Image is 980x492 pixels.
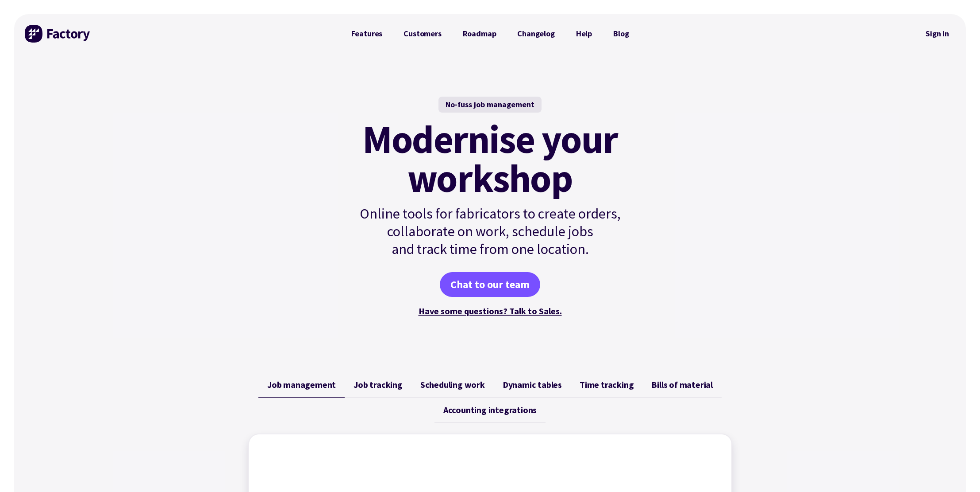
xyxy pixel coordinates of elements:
a: Features [341,25,393,43]
a: Help [565,25,603,43]
p: Online tools for fabricators to create orders, collaborate on work, schedule jobs and track time ... [341,205,640,258]
nav: Secondary Navigation [919,23,955,44]
div: No-fuss job management [438,97,542,113]
mark: Modernise your workshop [362,120,618,198]
span: Scheduling work [420,379,485,390]
a: Changelog [507,25,565,43]
a: Chat to our team [440,272,540,297]
a: Have some questions? Talk to Sales. [419,305,562,316]
a: Roadmap [452,25,507,43]
span: Time tracking [580,379,634,390]
a: Customers [393,25,452,43]
img: Factory [25,25,91,43]
span: Bills of material [651,379,713,390]
span: Job tracking [354,379,403,390]
span: Accounting integrations [443,405,537,415]
span: Job management [267,379,336,390]
span: Dynamic tables [503,379,562,390]
nav: Primary Navigation [341,25,640,43]
a: Sign in [919,23,955,44]
a: Blog [603,25,639,43]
